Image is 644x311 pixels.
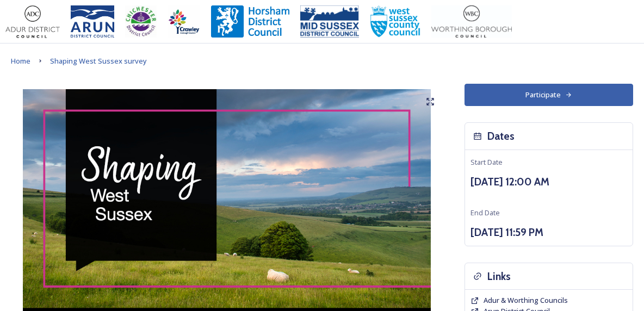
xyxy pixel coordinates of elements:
h3: [DATE] 12:00 AM [470,174,627,190]
img: Arun%20District%20Council%20logo%20blue%20CMYK.jpg [71,5,114,38]
span: Home [11,56,30,66]
span: Start Date [470,157,503,167]
img: Worthing_Adur%20%281%29.jpg [431,5,512,38]
img: Adur%20logo%20%281%29.jpeg [5,5,60,38]
img: 150ppimsdc%20logo%20blue.png [300,5,359,38]
h3: Links [487,269,511,284]
span: Adur & Worthing Councils [484,295,568,305]
img: Horsham%20DC%20Logo.jpg [211,5,289,38]
h3: [DATE] 11:59 PM [470,225,627,240]
button: Participate [465,84,633,106]
img: CDC%20Logo%20-%20you%20may%20have%20a%20better%20version.jpg [125,5,157,38]
a: Home [11,54,30,67]
img: WSCCPos-Spot-25mm.jpg [370,5,421,38]
a: Shaping West Sussex survey [50,54,147,67]
img: Crawley%20BC%20logo.jpg [168,5,200,38]
span: Shaping West Sussex survey [50,56,147,66]
a: Adur & Worthing Councils [484,295,568,306]
span: End Date [470,208,500,217]
h3: Dates [487,128,515,144]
